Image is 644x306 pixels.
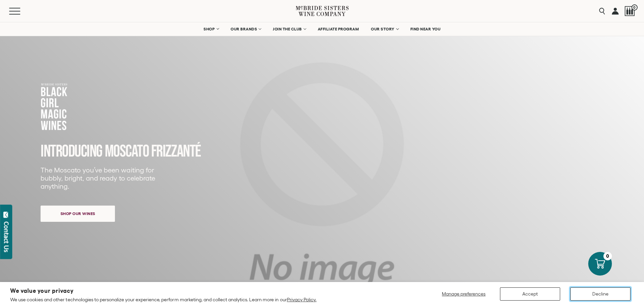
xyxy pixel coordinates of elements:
[287,297,316,302] a: Privacy Policy.
[204,27,215,31] span: SHOP
[226,22,265,36] a: OUR BRANDS
[151,141,201,162] span: FRIZZANTé
[603,252,612,260] div: 0
[313,22,363,36] a: AFFILIATE PROGRAM
[41,166,160,190] p: The Moscato you’ve been waiting for bubbly, bright, and ready to celebrate anything.
[41,141,102,162] span: INTRODUCING
[273,27,302,31] span: JOIN THE CLUB
[3,221,10,252] div: Contact Us
[438,287,490,301] button: Manage preferences
[268,22,310,36] a: JOIN THE CLUB
[570,287,630,301] button: Decline
[442,291,485,297] span: Manage preferences
[10,297,316,303] p: We use cookies and other technologies to personalize your experience, perform marketing, and coll...
[366,22,403,36] a: OUR STORY
[49,207,107,220] span: Shop our wines
[631,4,638,10] span: 0
[318,27,359,31] span: AFFILIATE PROGRAM
[9,8,33,15] button: Mobile Menu Trigger
[500,287,560,301] button: Accept
[406,22,445,36] a: FIND NEAR YOU
[199,22,223,36] a: SHOP
[105,141,149,162] span: MOSCATO
[41,206,115,222] a: Shop our wines
[371,27,395,31] span: OUR STORY
[10,288,316,294] h2: We value your privacy
[231,27,257,31] span: OUR BRANDS
[410,27,441,31] span: FIND NEAR YOU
